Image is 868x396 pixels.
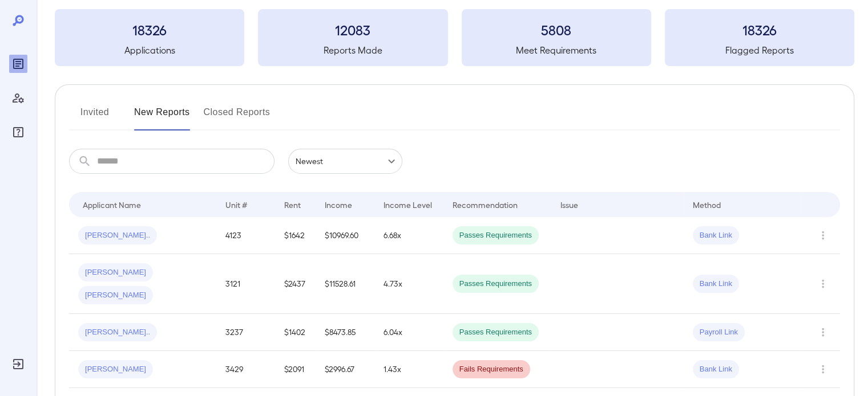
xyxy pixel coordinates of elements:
h3: 5808 [462,21,651,39]
div: Recommendation [453,198,518,211]
h5: Meet Requirements [462,43,651,57]
td: 1.43x [374,351,443,388]
td: $1642 [275,217,316,254]
div: Method [693,198,721,211]
span: Passes Requirements [453,230,539,241]
td: $2996.67 [316,351,374,388]
span: [PERSON_NAME] [78,267,153,278]
h3: 18326 [665,21,854,39]
button: Row Actions [814,360,832,378]
div: Income [325,198,352,211]
span: [PERSON_NAME].. [78,327,157,338]
td: $8473.85 [316,314,374,351]
span: Fails Requirements [453,364,530,375]
td: $2091 [275,351,316,388]
td: $10969.60 [316,217,374,254]
td: $11528.61 [316,254,374,314]
div: Applicant Name [83,198,141,211]
div: Newest [288,149,402,174]
button: New Reports [134,103,190,130]
td: 3237 [216,314,275,351]
span: [PERSON_NAME] [78,364,153,375]
button: Row Actions [814,226,832,244]
button: Closed Reports [204,103,271,130]
h5: Flagged Reports [665,43,854,57]
td: 3121 [216,254,275,314]
button: Row Actions [814,275,832,293]
td: 4123 [216,217,275,254]
td: 6.68x [374,217,443,254]
summary: 18326Applications12083Reports Made5808Meet Requirements18326Flagged Reports [55,9,854,66]
span: Payroll Link [693,327,745,338]
div: Unit # [225,198,247,211]
h5: Applications [55,43,244,57]
span: Passes Requirements [453,279,539,289]
td: 6.04x [374,314,443,351]
span: Bank Link [693,279,739,289]
div: FAQ [9,123,27,141]
td: 4.73x [374,254,443,314]
span: [PERSON_NAME].. [78,230,157,241]
span: [PERSON_NAME] [78,290,153,301]
div: Income Level [383,198,432,211]
h3: 12083 [258,21,447,39]
td: 3429 [216,351,275,388]
div: Manage Users [9,89,27,107]
div: Log Out [9,355,27,373]
h3: 18326 [55,21,244,39]
div: Reports [9,55,27,73]
td: $2437 [275,254,316,314]
td: $1402 [275,314,316,351]
span: Passes Requirements [453,327,539,338]
button: Invited [69,103,120,130]
div: Rent [284,198,302,211]
span: Bank Link [693,230,739,241]
span: Bank Link [693,364,739,375]
button: Row Actions [814,323,832,341]
h5: Reports Made [258,43,447,57]
div: Issue [560,198,579,211]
